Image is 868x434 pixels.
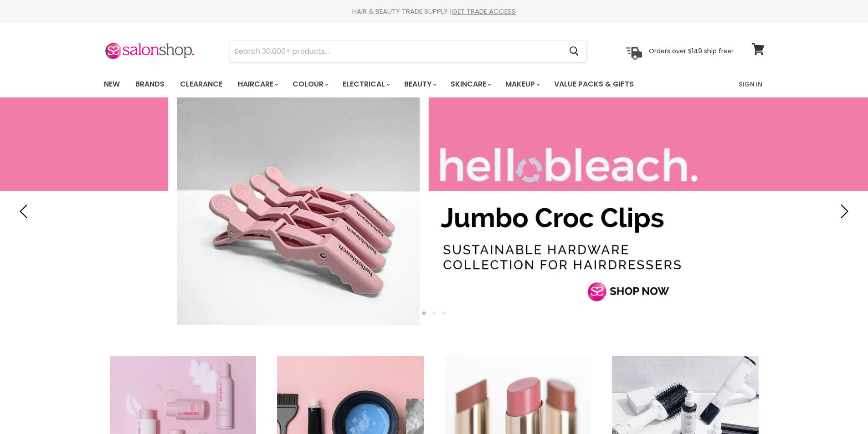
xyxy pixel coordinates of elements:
[92,71,776,97] nav: Main
[547,75,641,94] a: Value Packs & Gifts
[562,41,586,62] button: Search
[173,75,229,94] a: Clearance
[97,71,687,97] ul: Main menu
[92,7,776,16] div: HAIR & BEAUTY TRADE SUPPLY |
[230,41,587,62] form: Product
[733,75,768,94] a: Sign In
[444,75,497,94] a: Skincare
[286,75,334,94] a: Colour
[649,47,734,55] p: Orders over $149 ship free!
[231,75,284,94] a: Haircare
[452,6,516,16] a: GET TRADE ACCESS
[422,311,426,315] li: Page dot 1
[16,202,34,220] button: Previous
[97,75,127,94] a: New
[442,311,446,315] li: Page dot 3
[128,75,171,94] a: Brands
[230,41,562,62] input: Search
[498,75,545,94] a: Makeup
[336,75,395,94] a: Electrical
[397,75,442,94] a: Beauty
[432,311,436,315] li: Page dot 2
[834,202,852,220] button: Next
